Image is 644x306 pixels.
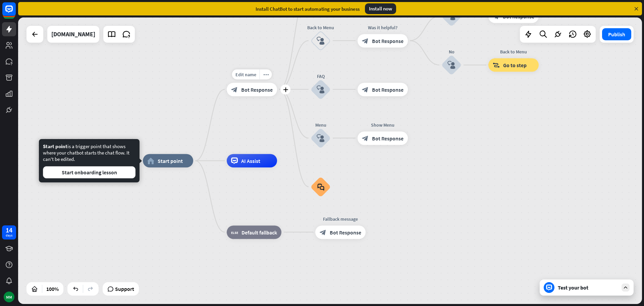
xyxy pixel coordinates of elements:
i: block_user_input [317,134,325,142]
div: 100% [44,283,61,294]
i: block_user_input [447,61,455,69]
div: days [6,233,12,238]
span: AI Assist [241,158,260,164]
div: is a trigger point that shows where your chatbot starts the chat flow. It can't be edited. [43,143,136,178]
div: sfm.ca [51,26,95,43]
span: Bot Response [241,86,273,93]
span: Bot Response [372,37,404,44]
div: FAQ [301,73,341,79]
i: block_fallback [231,229,238,235]
i: block_bot_response [231,86,238,93]
div: No [431,48,472,55]
i: block_faq [317,183,324,190]
i: home_2 [147,158,154,164]
i: more_horiz [263,72,269,77]
i: block_bot_response [362,37,369,44]
i: plus [283,87,288,92]
span: Default fallback [241,229,277,235]
span: Bot Response [372,86,404,93]
div: Menu [301,121,341,128]
button: Publish [602,28,631,40]
button: Open LiveChat chat widget [5,3,25,23]
span: Bot Response [330,229,361,235]
i: block_user_input [317,37,325,45]
span: Start point [43,143,67,149]
div: Install now [365,3,396,14]
div: Back to Menu [483,48,544,55]
i: block_bot_response [362,135,369,141]
div: 14 [6,227,12,233]
div: Back to Menu [301,24,341,31]
div: Fallback message [310,215,371,222]
span: Edit name [235,71,256,77]
span: Start point [158,158,183,164]
i: block_bot_response [362,86,369,93]
div: Test your bot [558,284,618,291]
i: block_user_input [317,85,325,93]
div: Was it helpful? [353,24,413,31]
div: Install ChatBot to start automating your business [256,6,360,12]
span: Support [115,283,134,294]
i: block_goto [493,62,500,69]
span: Go to step [503,62,527,69]
i: block_bot_response [320,229,326,235]
button: Start onboarding lesson [43,166,136,178]
span: Bot Response [372,135,404,141]
div: MM [4,292,14,302]
div: Show Menu [353,121,413,128]
a: 14 days [2,225,16,239]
